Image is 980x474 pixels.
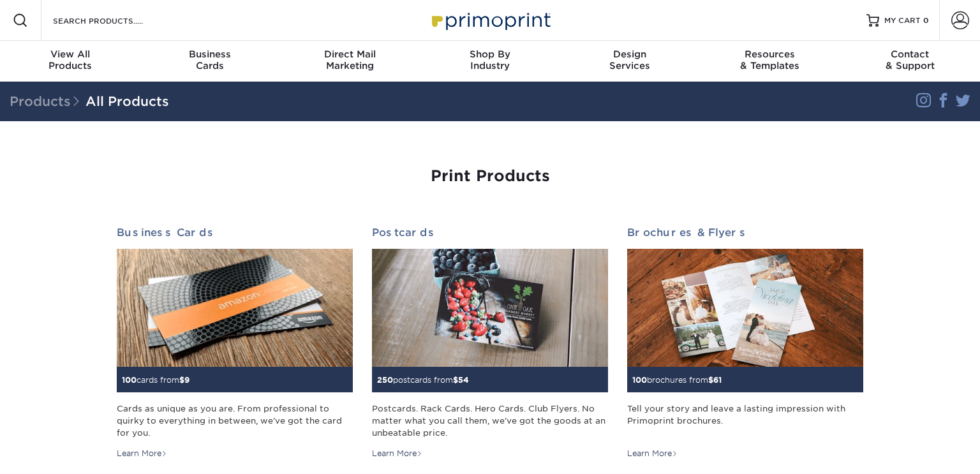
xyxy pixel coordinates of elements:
[85,94,169,109] a: All Products
[179,375,184,385] span: $
[280,48,420,71] div: Marketing
[140,41,279,82] a: BusinessCards
[10,94,85,109] span: Products
[52,13,176,28] input: SEARCH PRODUCTS.....
[122,375,189,385] small: cards from
[372,226,608,459] a: Postcards 250postcards from$54 Postcards. Rack Cards. Hero Cards. Club Flyers. No matter what you...
[840,48,980,71] div: & Support
[627,403,863,440] div: Tell your story and leave a lasting impression with Primoprint brochures.
[632,375,647,385] span: 100
[560,48,700,71] div: Services
[560,41,700,82] a: DesignServices
[713,375,722,385] span: 61
[708,375,713,385] span: $
[453,375,458,385] span: $
[627,249,863,367] img: Brochures & Flyers
[377,375,393,385] span: 250
[372,403,608,440] div: Postcards. Rack Cards. Hero Cards. Club Flyers. No matter what you call them, we've got the goods...
[700,48,840,71] div: & Templates
[632,375,722,385] small: brochures from
[280,48,420,60] span: Direct Mail
[372,448,422,459] div: Learn More
[840,48,980,60] span: Contact
[420,48,560,60] span: Shop By
[426,6,554,34] img: Primoprint
[280,41,420,82] a: Direct MailMarketing
[923,16,929,25] span: 0
[700,41,840,82] a: Resources& Templates
[420,48,560,71] div: Industry
[372,226,608,239] h2: Postcards
[884,15,921,26] span: MY CART
[627,448,678,459] div: Learn More
[627,226,863,459] a: Brochures & Flyers 100brochures from$61 Tell your story and leave a lasting impression with Primo...
[122,375,137,385] span: 100
[184,375,189,385] span: 9
[627,226,863,239] h2: Brochures & Flyers
[372,249,608,367] img: Postcards
[377,375,469,385] small: postcards from
[560,48,700,60] span: Design
[420,41,560,82] a: Shop ByIndustry
[140,48,279,71] div: Cards
[840,41,980,82] a: Contact& Support
[117,226,353,239] h2: Business Cards
[117,167,863,186] h1: Print Products
[117,403,353,440] div: Cards as unique as you are. From professional to quirky to everything in between, we've got the c...
[117,226,353,459] a: Business Cards 100cards from$9 Cards as unique as you are. From professional to quirky to everyth...
[117,249,353,367] img: Business Cards
[458,375,469,385] span: 54
[700,48,840,60] span: Resources
[117,448,167,459] div: Learn More
[140,48,279,60] span: Business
